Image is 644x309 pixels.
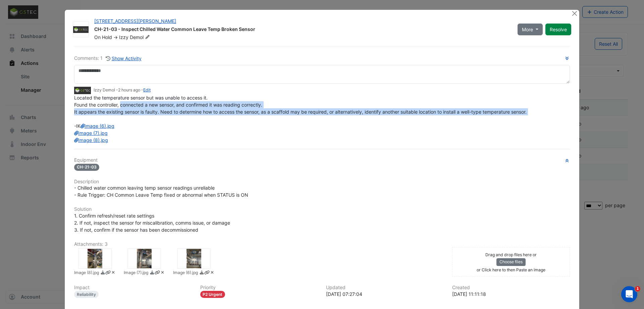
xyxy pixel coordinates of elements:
span: CH-21-03 [74,164,99,171]
h6: Priority [200,285,318,291]
span: Located the temperature sensor but was unable to access it. Found the controller, connected a new... [74,95,527,143]
span: 1 [635,286,640,292]
a: Copy link to clipboard [155,270,160,277]
div: Image (6).jpg [177,248,211,269]
div: Image (8).jpg [78,248,112,269]
small: Drag and drop files here or [485,252,537,257]
button: Close [571,10,578,17]
span: Demol [130,34,151,41]
a: Copy link to clipboard [204,270,209,277]
a: Copy link to clipboard [105,270,110,277]
iframe: Intercom live chat [621,286,637,302]
h6: Equipment [74,157,570,163]
a: Image (6).jpg [80,123,114,129]
a: Download [100,270,105,277]
h6: Created [452,285,570,291]
div: Image (7).jpg [127,248,161,269]
small: Image (6).jpg [173,270,198,277]
h6: Description [74,179,570,185]
a: [STREET_ADDRESS][PERSON_NAME] [94,18,176,24]
span: On Hold [94,34,112,40]
img: GSTEC [74,87,91,94]
div: P2 Urgent [200,291,225,298]
small: Izzy Demol - - [94,87,151,93]
a: Delete [210,270,215,277]
span: More [522,26,533,33]
a: Image (7).jpg [74,130,108,136]
small: Image (8).jpg [74,270,99,277]
small: or Click here to then Paste an image [477,267,545,272]
span: -> [113,34,118,40]
h6: Solution [74,206,570,212]
div: Comments: 1 [74,54,142,62]
h6: Impact [74,285,192,291]
button: Resolve [545,24,571,35]
a: Delete [111,270,116,277]
a: Delete [160,270,165,277]
div: [DATE] 11:11:18 [452,291,570,298]
div: CH-21-03 - Inspect Chilled Water Common Leave Temp Broken Sensor [94,26,509,34]
h6: Updated [326,285,444,291]
button: Choose files [496,258,526,266]
div: Reliability [74,291,99,298]
span: 2025-08-11 07:27:04 [118,87,140,92]
button: Show Activity [105,54,142,62]
img: GSTEC [73,26,89,33]
small: Image (7).jpg [124,270,148,277]
a: Edit [143,87,151,92]
a: Image (8).jpg [74,137,108,143]
h6: Attachments: 3 [74,241,570,247]
a: Download [150,270,155,277]
div: [DATE] 07:27:04 [326,291,444,298]
span: - Chilled water common leaving temp sensor readings unreliable - Rule Trigger: CH Common Leave Te... [74,185,248,198]
span: 1. Confirm refresh/reset rate settings 2. If not, inspect the sensor for miscalibration, comms is... [74,213,230,233]
a: Download [199,270,204,277]
button: More [518,24,543,35]
span: Izzy [119,34,128,40]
